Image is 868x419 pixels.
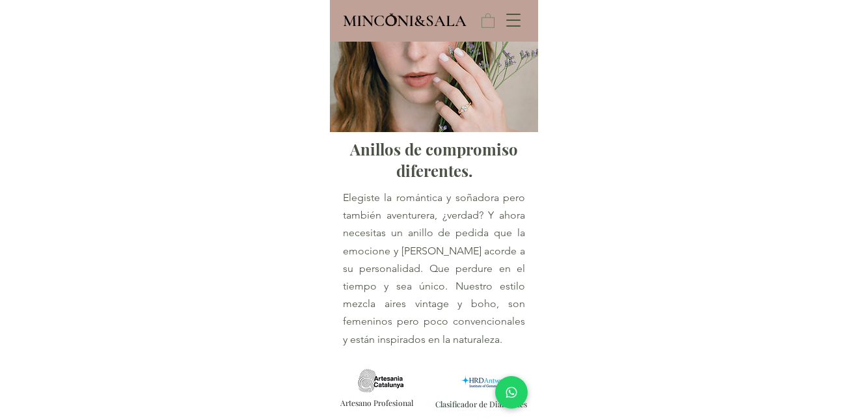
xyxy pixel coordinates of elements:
[350,139,518,182] span: Anillos de compromiso diferentes.
[343,191,525,345] span: Elegiste la romántica y soñadora pero también aventurera, ¿verdad? Y ahora necesitas un anillo de...
[330,42,538,132] img: Sin título-1.jpg
[343,8,467,30] a: MINCONI&SALA
[502,7,525,34] div: Abrir menú de navegación
[343,11,467,31] span: MINCONI&SALA
[435,399,527,409] span: Clasificador de Diamantes
[458,364,510,398] img: HRD-Antwerp-and-Gem-Lab-Join-Hands-for-Take-In-Service.png
[340,398,413,408] span: Artesano Profesional
[495,376,528,409] a: WhatsApp
[386,13,397,26] img: Minconi Sala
